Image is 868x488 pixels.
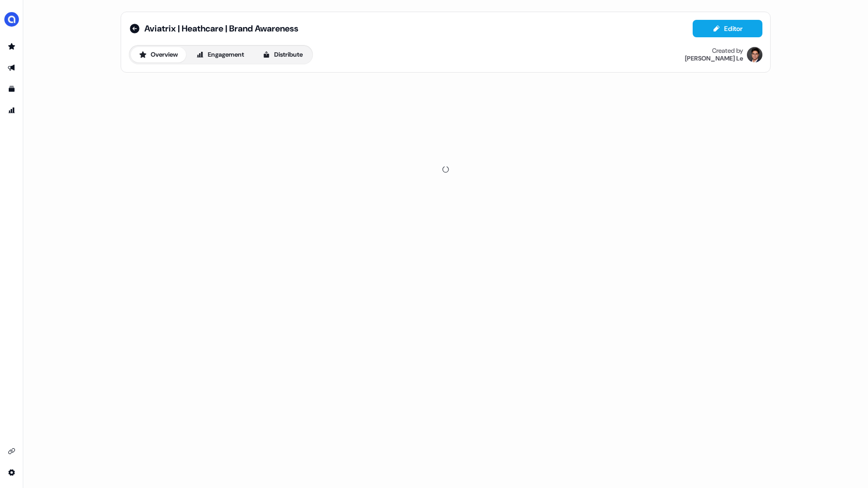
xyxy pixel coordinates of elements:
[747,47,762,62] img: Hugh
[693,25,762,35] a: Editor
[693,20,762,37] button: Editor
[131,47,186,62] button: Overview
[144,23,298,34] span: Aviatrix | Heathcare | Brand Awareness
[4,465,19,480] a: Go to integrations
[4,81,19,97] a: Go to templates
[188,47,252,62] button: Engagement
[254,47,311,62] button: Distribute
[4,60,19,76] a: Go to outbound experience
[4,103,19,118] a: Go to attribution
[4,39,19,54] a: Go to prospects
[4,443,19,459] a: Go to integrations
[685,55,743,62] div: [PERSON_NAME] Le
[712,47,743,55] div: Created by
